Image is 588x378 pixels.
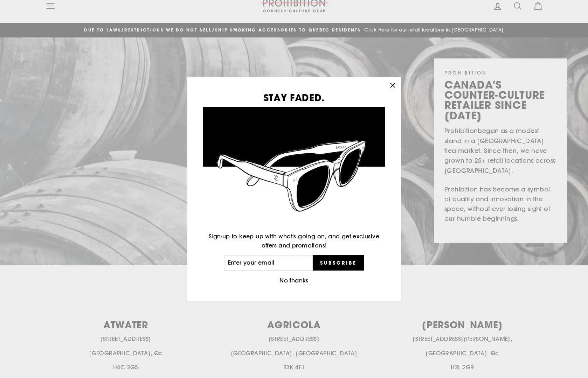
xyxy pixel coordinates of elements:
[224,255,313,271] input: Enter your email
[203,93,385,102] h3: STAY FADED.
[313,255,364,271] button: Subscribe
[203,232,385,250] p: Sign-up to keep up with what's going on, and get exclusive offers and promotions!
[277,276,311,286] button: No thanks
[320,260,357,266] span: Subscribe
